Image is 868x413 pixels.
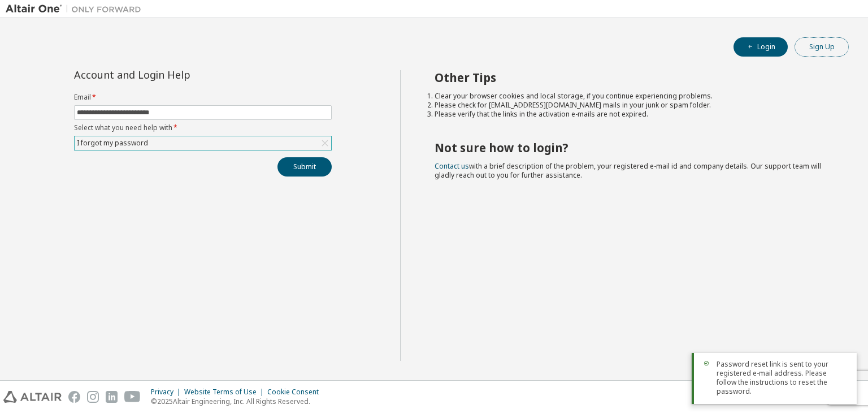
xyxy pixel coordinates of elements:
h2: Not sure how to login? [435,140,829,155]
h2: Other Tips [435,70,829,85]
li: Please check for [EMAIL_ADDRESS][DOMAIN_NAME] mails in your junk or spam folder. [435,101,829,110]
img: altair_logo.svg [3,391,62,403]
div: Cookie Consent [267,388,325,397]
div: Website Terms of Use [184,388,267,397]
label: Select what you need help with [74,123,332,132]
div: Account and Login Help [74,70,280,79]
button: Sign Up [795,37,849,57]
span: with a brief description of the problem, your registered e-mail id and company details. Our suppo... [435,161,821,180]
a: Contact us [435,161,469,171]
li: Clear your browser cookies and local storage, if you continue experiencing problems. [435,92,829,101]
img: youtube.svg [124,391,141,403]
div: I forgot my password [75,137,150,149]
p: © 2025 Altair Engineering, Inc. All Rights Reserved. [151,397,325,406]
button: Login [734,37,788,57]
div: I forgot my password [75,136,331,150]
li: Please verify that the links in the activation e-mails are not expired. [435,110,829,119]
label: Email [74,93,332,102]
button: Submit [277,157,332,177]
img: facebook.svg [68,391,80,403]
span: Password reset link is sent to your registered e-mail address. Please follow the instructions to ... [717,360,848,396]
div: Privacy [151,388,184,397]
img: linkedin.svg [106,391,118,403]
img: Altair One [6,3,147,15]
img: instagram.svg [87,391,99,403]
